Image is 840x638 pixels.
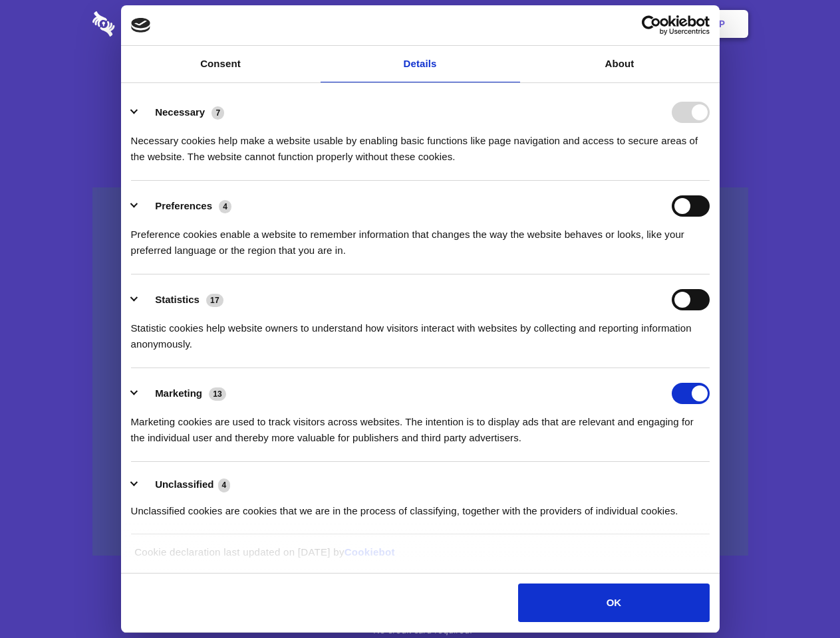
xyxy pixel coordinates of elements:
a: Consent [121,46,321,82]
button: Statistics (17) [131,289,232,310]
div: Statistic cookies help website owners to understand how visitors interact with websites by collec... [131,310,710,352]
button: Unclassified (4) [131,477,239,493]
span: 7 [211,106,224,120]
img: logo-wordmark-white-trans-d4663122ce5f474addd5e946df7df03e33cb6a1c49d2221995e7729f52c070b2.svg [92,11,206,37]
div: Cookie declaration last updated on [DATE] by [124,544,716,570]
a: Cookiebot [345,546,395,558]
span: 13 [209,387,226,401]
button: OK [518,584,709,622]
button: Marketing (13) [131,383,235,404]
a: Wistia video thumbnail [92,187,748,556]
a: Login [603,3,661,45]
div: Preference cookies enable a website to remember information that changes the way the website beha... [131,217,710,259]
div: Unclassified cookies are cookies that we are in the process of classifying, together with the pro... [131,493,710,519]
label: Preferences [155,200,212,211]
a: Pricing [390,3,448,45]
div: Necessary cookies help make a website usable by enabling basic functions like page navigation and... [131,123,710,165]
label: Statistics [155,294,200,305]
label: Marketing [155,387,202,399]
label: Necessary [155,106,205,118]
h4: Auto-redaction of sensitive data, encrypted data sharing and self-destructing private chats. Shar... [92,121,748,165]
span: 4 [219,200,231,213]
span: 4 [218,478,231,492]
iframe: Drift Widget Chat Controller [773,572,824,622]
a: Details [321,46,520,82]
button: Necessary (7) [131,102,233,123]
a: About [520,46,720,82]
a: Contact [539,3,601,45]
button: Preferences (4) [131,195,240,217]
h1: Eliminate Slack Data Loss. [92,60,748,108]
a: Usercentrics Cookiebot - opens in a new window [593,15,710,35]
img: logo [131,18,151,33]
span: 17 [206,294,223,307]
div: Marketing cookies are used to track visitors across websites. The intention is to display ads tha... [131,404,710,446]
